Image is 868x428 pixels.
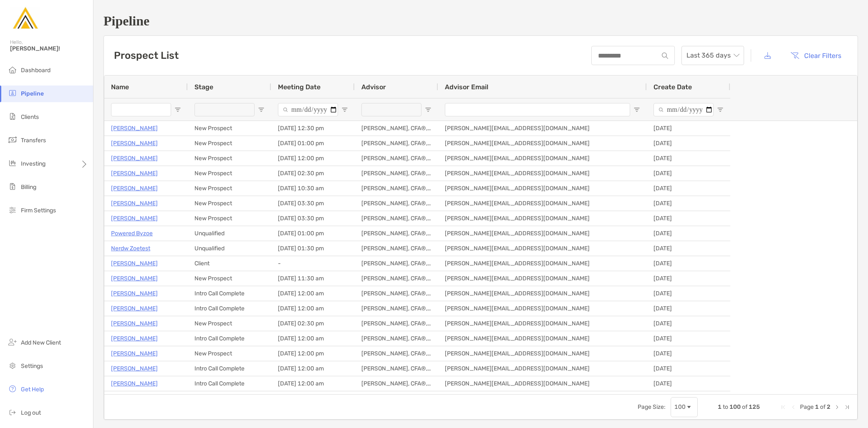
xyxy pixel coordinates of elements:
[111,213,158,224] a: [PERSON_NAME]
[21,339,61,346] span: Add New Client
[438,196,647,211] div: [PERSON_NAME][EMAIL_ADDRESS][DOMAIN_NAME]
[271,361,355,376] div: [DATE] 12:00 am
[355,211,438,226] div: [PERSON_NAME], CFA®, CEPA®
[355,121,438,136] div: [PERSON_NAME], CFA®, CEPA®
[815,403,819,410] span: 1
[717,106,724,113] button: Open Filter Menu
[647,316,730,331] div: [DATE]
[674,403,686,410] div: 100
[438,211,647,226] div: [PERSON_NAME][EMAIL_ADDRESS][DOMAIN_NAME]
[425,106,431,113] button: Open Filter Menu
[438,226,647,241] div: [PERSON_NAME][EMAIL_ADDRESS][DOMAIN_NAME]
[111,273,158,284] a: [PERSON_NAME]
[438,286,647,301] div: [PERSON_NAME][EMAIL_ADDRESS][DOMAIN_NAME]
[647,226,730,241] div: [DATE]
[8,360,18,370] img: settings icon
[438,181,647,196] div: [PERSON_NAME][EMAIL_ADDRESS][DOMAIN_NAME]
[438,331,647,346] div: [PERSON_NAME][EMAIL_ADDRESS][DOMAIN_NAME]
[271,301,355,316] div: [DATE] 12:00 am
[21,160,45,167] span: Investing
[188,376,271,391] div: Intro Call Complete
[355,136,438,151] div: [PERSON_NAME], CFA®, CEPA®
[8,65,18,75] img: dashboard icon
[647,181,730,196] div: [DATE]
[21,184,36,191] span: Billing
[188,166,271,181] div: New Prospect
[8,111,18,121] img: clients icon
[355,316,438,331] div: [PERSON_NAME], CFA®, CEPA®
[355,271,438,286] div: [PERSON_NAME], CFA®, CEPA®
[8,205,18,215] img: firm-settings icon
[271,196,355,211] div: [DATE] 03:30 pm
[8,181,18,191] img: billing icon
[355,181,438,196] div: [PERSON_NAME], CFA®, CEPA®
[355,226,438,241] div: [PERSON_NAME], CFA®, CEPA®
[271,331,355,346] div: [DATE] 12:00 am
[114,50,179,61] h3: Prospect List
[686,46,739,65] span: Last 365 days
[355,391,438,406] div: [PERSON_NAME], CFA®, CEPA®
[355,256,438,271] div: [PERSON_NAME], CFA®, CEPA®
[271,391,355,406] div: [DATE] 12:30 pm
[438,376,647,391] div: [PERSON_NAME][EMAIL_ADDRESS][DOMAIN_NAME]
[111,168,158,179] p: [PERSON_NAME]
[647,376,730,391] div: [DATE]
[271,226,355,241] div: [DATE] 01:00 pm
[174,106,181,113] button: Open Filter Menu
[111,288,158,299] a: [PERSON_NAME]
[438,151,647,166] div: [PERSON_NAME][EMAIL_ADDRESS][DOMAIN_NAME]
[111,198,158,209] p: [PERSON_NAME]
[111,333,158,344] a: [PERSON_NAME]
[188,226,271,241] div: Unqualified
[111,378,158,389] p: [PERSON_NAME]
[271,286,355,301] div: [DATE] 12:00 am
[111,138,158,149] a: [PERSON_NAME]
[188,361,271,376] div: Intro Call Complete
[647,136,730,151] div: [DATE]
[21,386,44,393] span: Get Help
[8,337,18,347] img: add_new_client icon
[438,256,647,271] div: [PERSON_NAME][EMAIL_ADDRESS][DOMAIN_NAME]
[271,256,355,271] div: -
[742,403,747,410] span: of
[271,211,355,226] div: [DATE] 03:30 pm
[647,256,730,271] div: [DATE]
[188,301,271,316] div: Intro Call Complete
[111,393,158,404] a: [PERSON_NAME]
[8,407,18,417] img: logout icon
[188,181,271,196] div: New Prospect
[647,286,730,301] div: [DATE]
[111,103,171,116] input: Name Filter Input
[188,211,271,226] div: New Prospect
[188,286,271,301] div: Intro Call Complete
[355,331,438,346] div: [PERSON_NAME], CFA®, CEPA®
[438,316,647,331] div: [PERSON_NAME][EMAIL_ADDRESS][DOMAIN_NAME]
[271,271,355,286] div: [DATE] 11:30 am
[647,166,730,181] div: [DATE]
[647,391,730,406] div: [DATE]
[647,121,730,136] div: [DATE]
[111,258,158,269] p: [PERSON_NAME]
[820,403,825,410] span: of
[271,316,355,331] div: [DATE] 02:30 pm
[355,361,438,376] div: [PERSON_NAME], CFA®, CEPA®
[633,106,640,113] button: Open Filter Menu
[647,211,730,226] div: [DATE]
[103,13,858,29] h1: Pipeline
[654,103,714,116] input: Create Date Filter Input
[21,67,50,74] span: Dashboard
[8,135,18,145] img: transfers icon
[438,271,647,286] div: [PERSON_NAME][EMAIL_ADDRESS][DOMAIN_NAME]
[111,153,158,164] a: [PERSON_NAME]
[111,243,150,254] p: Nerdw Zoetest
[827,403,830,410] span: 2
[438,346,647,361] div: [PERSON_NAME][EMAIL_ADDRESS][DOMAIN_NAME]
[111,348,158,359] p: [PERSON_NAME]
[355,346,438,361] div: [PERSON_NAME], CFA®, CEPA®
[271,376,355,391] div: [DATE] 12:00 am
[355,286,438,301] div: [PERSON_NAME], CFA®, CEPA®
